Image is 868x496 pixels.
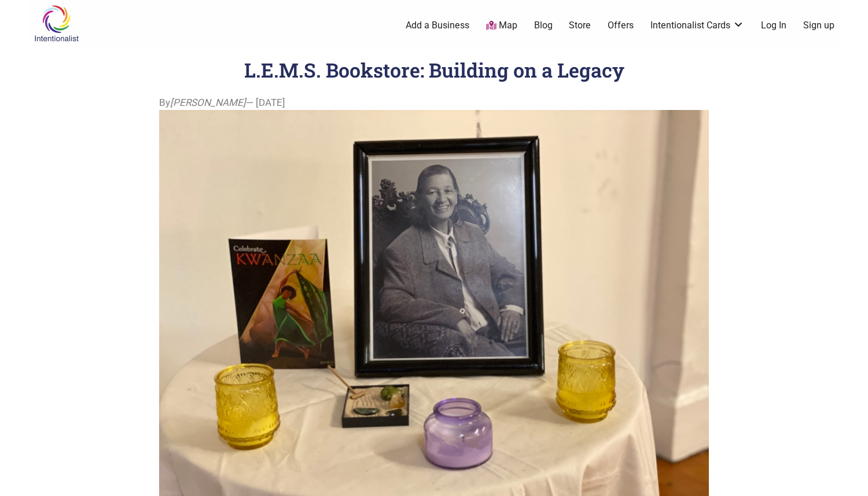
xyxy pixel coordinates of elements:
[761,19,786,32] a: Log In
[406,19,469,32] a: Add a Business
[534,19,553,32] a: Blog
[608,19,634,32] a: Offers
[486,19,517,32] a: Map
[29,5,84,42] img: Intentionalist
[650,19,744,32] a: Intentionalist Cards
[244,57,624,83] h1: L.E.M.S. Bookstore: Building on a Legacy
[159,95,285,111] span: By — [DATE]
[803,19,834,32] a: Sign up
[170,97,246,108] i: [PERSON_NAME]
[569,19,591,32] a: Store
